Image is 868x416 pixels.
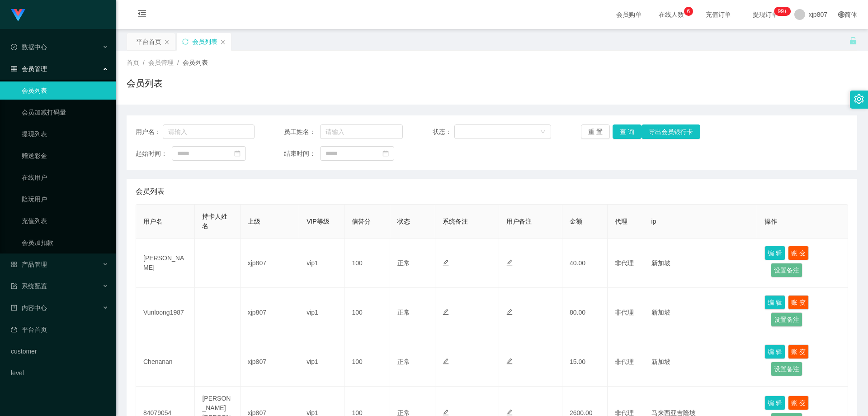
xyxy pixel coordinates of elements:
td: 15.00 [562,337,608,387]
span: 代理 [615,218,627,225]
span: 首页 [127,59,139,66]
button: 账 变 [788,295,809,310]
button: 导出会员银行卡 [642,124,700,139]
a: 充值列表 [22,212,108,230]
i: 图标: setting [854,94,864,104]
span: 状态 [397,218,410,225]
button: 设置备注 [771,362,802,376]
i: 图标: edit [506,358,513,364]
span: 数据中心 [11,43,47,51]
span: 会员列表 [136,186,165,197]
i: 图标: global [838,11,844,18]
button: 账 变 [788,344,809,359]
td: Vunloong1987 [136,288,195,337]
span: 信誉分 [352,218,371,225]
img: logo.9652507e.png [11,9,25,22]
span: / [143,59,145,66]
i: 图标: profile [11,305,17,311]
a: 赠送彩金 [22,147,108,165]
span: 持卡人姓名 [202,213,227,230]
span: 操作 [764,218,777,225]
span: 用户名 [143,218,162,225]
td: 100 [344,288,390,337]
span: 用户备注 [506,218,532,225]
span: 结束时间： [284,149,320,158]
td: 100 [344,337,390,387]
td: [PERSON_NAME] [136,239,195,288]
td: xjp807 [241,239,299,288]
td: xjp807 [241,337,299,387]
i: 图标: edit [443,358,449,364]
span: 提现订单 [748,11,783,18]
span: 状态： [433,127,455,137]
h1: 会员列表 [127,77,163,90]
i: 图标: unlock [849,37,857,45]
span: 员工姓名： [284,127,320,137]
button: 编 辑 [764,246,785,260]
div: 会员列表 [192,33,217,50]
a: 会员列表 [22,81,108,100]
p: 6 [687,7,690,16]
button: 设置备注 [771,263,802,277]
button: 重 置 [581,124,610,139]
span: 在线人数 [654,11,689,18]
a: 会员加减打码量 [22,103,108,121]
span: 用户名： [136,127,163,137]
span: 系统备注 [443,218,468,225]
i: 图标: edit [443,259,449,266]
input: 请输入 [163,124,255,139]
td: vip1 [299,239,344,288]
sup: 6 [684,7,693,16]
i: 图标: calendar [234,150,241,157]
td: vip1 [299,337,344,387]
span: 正常 [397,259,410,267]
span: 非代理 [615,259,634,267]
i: 图标: check-circle-o [11,44,17,50]
sup: 283 [774,7,791,16]
td: 40.00 [562,239,608,288]
span: 金额 [570,218,582,225]
span: 产品管理 [11,261,47,268]
td: 80.00 [562,288,608,337]
i: 图标: close [164,39,170,45]
button: 账 变 [788,246,809,260]
button: 账 变 [788,396,809,410]
i: 图标: edit [506,309,513,315]
a: 会员加扣款 [22,234,108,252]
td: 100 [344,239,390,288]
i: 图标: close [220,39,226,45]
span: 系统配置 [11,282,47,290]
i: 图标: down [540,129,546,135]
span: VIP等级 [307,218,330,225]
td: 新加坡 [644,337,758,387]
i: 图标: form [11,283,17,289]
span: ip [651,218,656,225]
input: 请输入 [320,124,403,139]
td: vip1 [299,288,344,337]
span: 充值订单 [701,11,736,18]
span: 非代理 [615,309,634,316]
span: 上级 [248,218,260,225]
button: 编 辑 [764,295,785,310]
i: 图标: edit [443,409,449,416]
i: 图标: edit [506,409,513,416]
span: 会员管理 [148,59,174,66]
button: 编 辑 [764,396,785,410]
a: 陪玩用户 [22,190,108,208]
button: 编 辑 [764,344,785,359]
span: 会员管理 [11,65,47,72]
td: xjp807 [241,288,299,337]
button: 查 询 [613,124,642,139]
i: 图标: sync [182,38,189,45]
i: 图标: table [11,66,17,72]
button: 设置备注 [771,312,802,327]
i: 图标: edit [506,259,513,266]
span: 非代理 [615,358,634,365]
span: / [177,59,179,66]
div: 平台首页 [136,33,161,50]
span: 起始时间： [136,149,172,158]
span: 正常 [397,309,410,316]
i: 图标: menu-fold [127,0,157,29]
i: 图标: appstore-o [11,261,17,268]
a: 图标: dashboard平台首页 [11,320,108,339]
